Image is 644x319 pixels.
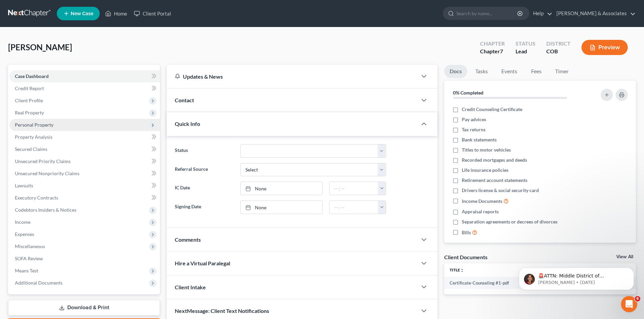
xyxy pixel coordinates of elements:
a: Unsecured Priority Claims [9,155,160,167]
div: District [546,40,571,48]
span: Recorded mortgages and deeds [462,157,527,163]
a: SOFA Review [9,252,160,265]
span: Secured Claims [15,146,47,152]
span: [PERSON_NAME] [8,42,72,52]
span: Income Documents [462,198,502,205]
a: Download & Print [8,300,160,316]
span: SOFA Review [15,256,43,261]
a: Titleunfold_more [450,267,464,272]
span: Real Property [15,110,44,115]
span: Retirement account statements [462,177,527,184]
label: Signing Date [171,201,237,214]
span: Personal Property [15,122,53,128]
label: IC Date [171,182,237,195]
span: Codebtors Insiders & Notices [15,207,76,213]
span: Miscellaneous [15,243,45,249]
span: Client Profile [15,98,43,103]
div: Lead [516,48,535,55]
span: 7 [500,48,503,54]
span: Client Intake [175,284,206,290]
a: None [241,201,322,214]
a: Lawsuits [9,180,160,192]
label: Status [171,144,237,158]
span: 6 [635,296,640,301]
a: None [241,182,322,195]
span: Contact [175,97,194,103]
a: [PERSON_NAME] & Associates [553,7,636,20]
span: Credit Counseling Certificate [462,106,522,113]
input: -- : -- [330,182,378,195]
td: Certificate-Counseling #1-pdf [444,277,540,289]
span: Additional Documents [15,280,63,286]
span: Comments [175,236,201,243]
span: Hire a Virtual Paralegal [175,260,230,266]
span: Unsecured Priority Claims [15,158,71,164]
a: Secured Claims [9,143,160,155]
span: Pay advices [462,116,486,123]
a: Fees [525,65,547,78]
span: Property Analysis [15,134,52,140]
input: -- : -- [330,201,378,214]
button: Preview [581,40,628,55]
a: Tasks [470,65,493,78]
iframe: Intercom notifications message [509,254,644,301]
a: Client Portal [130,7,174,20]
strong: 0% Completed [453,90,483,96]
a: Docs [444,65,467,78]
div: Chapter [480,40,505,48]
span: Titles to motor vehicles [462,147,511,153]
span: Means Test [15,268,38,273]
div: Updates & News [175,73,409,80]
label: Referral Source [171,163,237,177]
span: Executory Contracts [15,195,58,201]
a: Unsecured Nonpriority Claims [9,167,160,180]
a: Timer [550,65,574,78]
iframe: Intercom live chat [621,296,637,312]
div: Status [516,40,535,48]
a: Events [496,65,523,78]
a: Property Analysis [9,131,160,143]
span: Tax returns [462,126,485,133]
div: COB [546,48,571,55]
a: Credit Report [9,82,160,95]
span: Drivers license & social security card [462,187,539,194]
span: Appraisal reports [462,208,499,215]
span: Case Dashboard [15,73,49,79]
div: Chapter [480,48,505,55]
span: Income [15,219,30,225]
span: Life insurance policies [462,167,508,174]
a: Case Dashboard [9,70,160,82]
a: Help [530,7,552,20]
span: New Case [71,11,93,16]
span: Separation agreements or decrees of divorces [462,218,557,225]
a: Home [102,7,130,20]
div: Client Documents [444,254,487,261]
i: unfold_more [460,268,464,272]
input: Search by name... [456,7,518,20]
span: Lawsuits [15,183,33,188]
a: Executory Contracts [9,192,160,204]
span: Credit Report [15,85,44,91]
span: Bills [462,229,471,236]
span: Quick Info [175,121,200,127]
span: Unsecured Nonpriority Claims [15,170,79,176]
span: Bank statements [462,136,497,143]
span: Expenses [15,231,34,237]
span: NextMessage: Client Text Notifications [175,308,269,314]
